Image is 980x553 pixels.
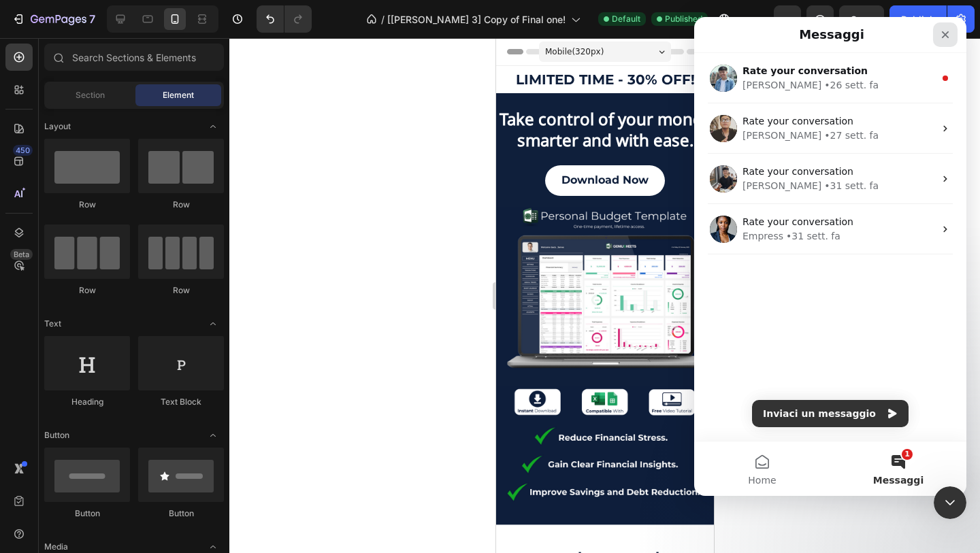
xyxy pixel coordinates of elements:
p: 7 [89,11,95,27]
span: Button [44,429,69,441]
iframe: To enrich screen reader interactions, please activate Accessibility in Grammarly extension settings [694,17,966,496]
div: Undo/Redo [257,5,312,33]
span: Toggle open [202,424,224,446]
span: Section [76,89,105,101]
div: Row [138,284,224,297]
span: Published [665,13,702,25]
span: Toggle open [202,313,224,335]
div: Publish [901,12,935,27]
span: / [381,12,385,27]
span: Layout [44,120,71,133]
span: Default [612,13,640,25]
div: Row [138,199,224,211]
input: Search Sections & Elements [44,44,224,71]
button: 7 [5,5,101,33]
div: Button [44,507,130,520]
div: Button [138,507,224,520]
span: Toggle open [202,116,224,137]
span: [[PERSON_NAME] 3] Copy of Final one! [387,12,566,27]
div: Row [44,199,130,211]
span: Save [851,14,873,25]
span: Media [44,541,68,553]
div: Row [44,284,130,297]
div: Heading [44,396,130,408]
button: Save [839,5,884,33]
div: 450 [13,145,33,156]
span: Element [163,89,194,101]
iframe: To enrich screen reader interactions, please activate Accessibility in Grammarly extension settings [496,38,714,553]
div: Beta [10,249,33,260]
span: Text [44,318,61,330]
button: Publish [889,5,947,33]
div: Text Block [138,396,224,408]
iframe: To enrich screen reader interactions, please activate Accessibility in Grammarly extension settings [934,486,966,519]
